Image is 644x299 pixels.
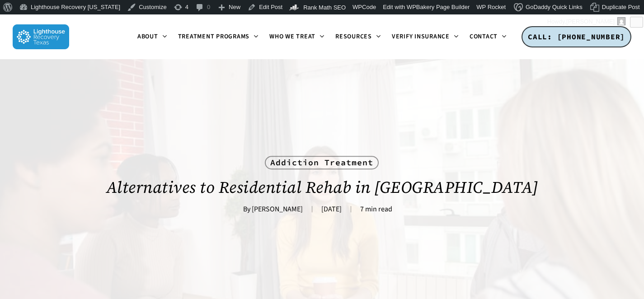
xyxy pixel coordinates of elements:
[464,33,512,41] a: Contact
[137,32,158,41] span: About
[252,204,303,214] a: [PERSON_NAME]
[522,26,631,48] a: CALL: [PHONE_NUMBER]
[264,33,330,41] a: Who We Treat
[303,4,346,11] span: Rank Math SEO
[392,32,450,41] span: Verify Insurance
[312,206,351,212] span: [DATE]
[269,32,315,41] span: Who We Treat
[178,32,250,41] span: Treatment Programs
[470,32,498,41] span: Contact
[265,156,379,169] a: Addiction Treatment
[386,33,464,41] a: Verify Insurance
[351,206,401,212] span: 7 min read
[13,24,69,49] img: Lighthouse Recovery Texas
[528,32,625,41] span: CALL: [PHONE_NUMBER]
[330,33,386,41] a: Resources
[544,14,629,29] a: Howdy,
[243,206,250,212] span: By
[132,33,173,41] a: About
[41,169,603,206] h1: Alternatives to Residential Rehab in [GEOGRAPHIC_DATA]
[566,18,615,25] span: [PERSON_NAME]
[335,32,372,41] span: Resources
[173,33,264,41] a: Treatment Programs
